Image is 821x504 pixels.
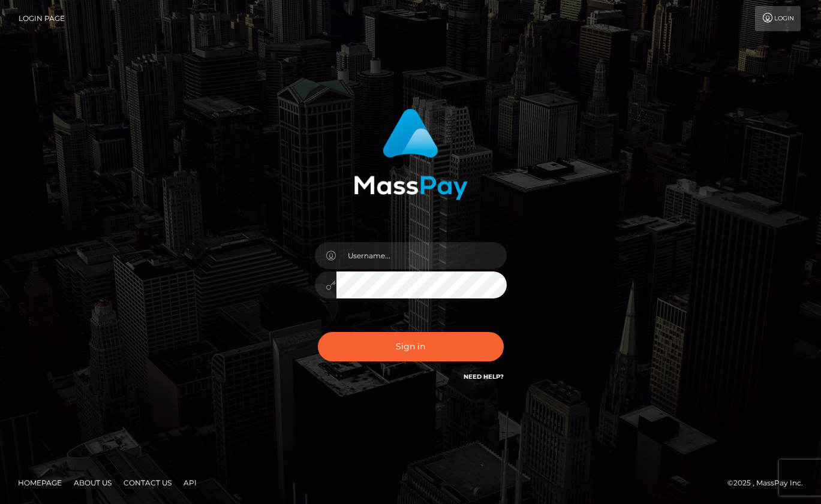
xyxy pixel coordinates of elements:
[755,6,801,31] a: Login
[13,473,67,492] a: Homepage
[727,476,812,490] div: © 2025 , MassPay Inc.
[318,332,504,361] button: Sign in
[19,6,65,31] a: Login Page
[119,473,176,492] a: Contact Us
[464,373,504,381] a: Need Help?
[336,242,507,269] input: Username...
[354,108,468,200] img: MassPay Login
[179,473,202,492] a: API
[69,473,116,492] a: About Us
